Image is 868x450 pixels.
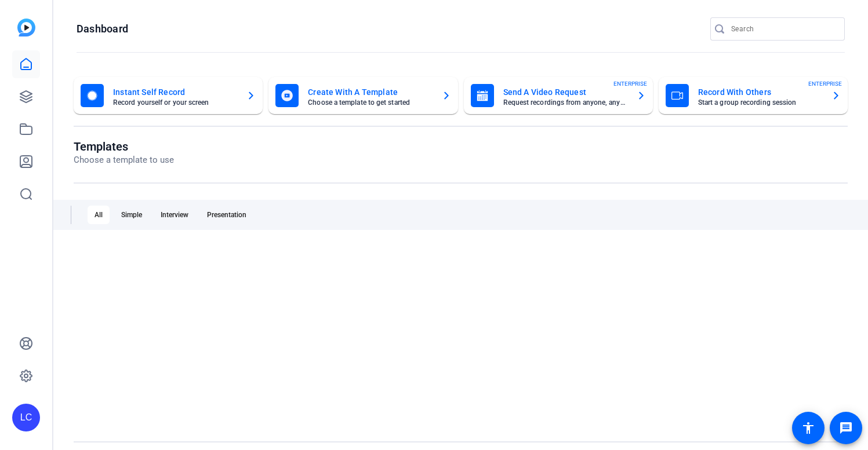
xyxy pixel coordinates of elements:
span: ENTERPRISE [613,79,647,88]
mat-card-title: Create With A Template [308,85,432,99]
span: ENTERPRISE [808,79,842,88]
h1: Templates [74,140,174,153]
mat-card-subtitle: Request recordings from anyone, anywhere [503,99,627,106]
mat-icon: accessibility [801,421,815,435]
mat-card-title: Send A Video Request [503,85,627,99]
button: Record With OthersStart a group recording sessionENTERPRISE [659,77,848,114]
h1: Dashboard [77,22,128,36]
div: Simple [114,206,149,224]
div: All [88,206,110,224]
button: Instant Self RecordRecord yourself or your screen [74,77,263,114]
button: Create With A TemplateChoose a template to get started [268,77,457,114]
div: Presentation [200,206,253,224]
mat-card-subtitle: Start a group recording session [698,99,822,106]
mat-card-subtitle: Record yourself or your screen [113,99,237,106]
input: Search [731,22,836,36]
mat-icon: message [839,421,853,435]
p: Choose a template to use [74,153,174,167]
mat-card-title: Record With Others [698,85,822,99]
button: Send A Video RequestRequest recordings from anyone, anywhereENTERPRISE [464,77,653,114]
mat-card-title: Instant Self Record [113,85,237,99]
div: LC [12,404,40,431]
mat-card-subtitle: Choose a template to get started [308,99,432,106]
div: Interview [154,206,195,224]
img: blue-gradient.svg [17,19,35,36]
